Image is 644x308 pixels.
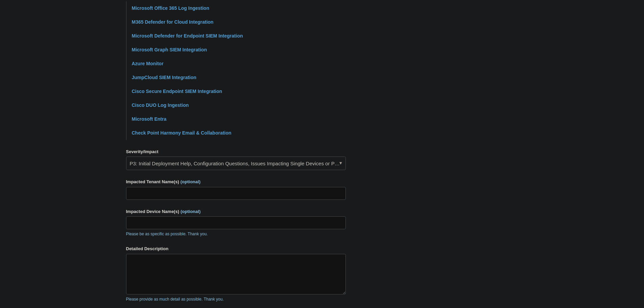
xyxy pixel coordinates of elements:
[181,209,200,214] span: (optional)
[126,245,346,252] label: Detailed Description
[132,47,207,52] a: Microsoft Graph SIEM Integration
[181,179,200,184] span: (optional)
[126,208,346,215] label: Impacted Device Name(s)
[132,116,167,122] a: Microsoft Entra
[126,231,346,237] p: Please be as specific as possible. Thank you.
[126,179,346,185] label: Impacted Tenant Name(s)
[132,5,209,11] a: Microsoft Office 365 Log Ingestion
[132,89,222,94] a: Cisco Secure Endpoint SIEM Integration
[132,102,189,108] a: Cisco DUO Log Ingestion
[126,148,346,155] label: Severity/Impact
[132,33,243,39] a: Microsoft Defender for Endpoint SIEM Integration
[132,61,164,66] a: Azure Monitor
[126,157,346,170] a: P3: Initial Deployment Help, Configuration Questions, Issues Impacting Single Devices or Past Out...
[132,75,196,80] a: JumpCloud SIEM Integration
[132,130,232,136] a: Check Point Harmony Email & Collaboration
[126,296,346,302] p: Please provide as much detail as possible. Thank you.
[132,19,214,25] a: M365 Defender for Cloud Integration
